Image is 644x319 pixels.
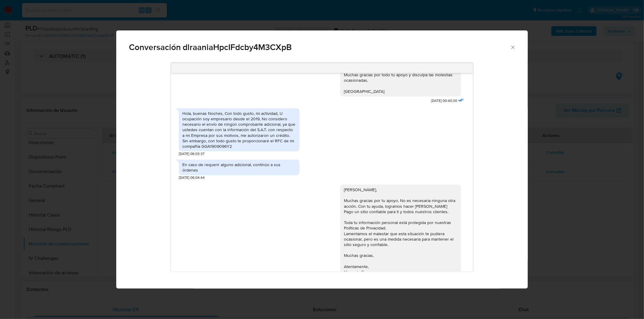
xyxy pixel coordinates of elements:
[129,43,510,52] span: Conversación dlraaniaHpcIFdcby4M3CXpB
[116,30,528,289] div: Comunicación
[179,151,204,156] span: [DATE] 06:03:37
[182,162,296,173] div: En caso de requerir alguno adicional, continúo a sus órdenes
[344,23,457,94] div: [PERSON_NAME], Un último punto, ¿nos podrías compartir cuál es tu ocupación o actividad comercial...
[510,44,515,50] button: Cerrar
[179,175,205,180] span: [DATE] 06:04:44
[344,187,457,275] div: [PERSON_NAME], Muchas gracias por tu apoyo. No es necesaria ninguna otra acción. Con tu ayuda, lo...
[431,98,457,103] span: [DATE] 00:40:30
[182,111,296,149] div: Hola, buenas Noches, Con todo gusto, mi actividad, U ocupación soy empresario desde el 2019, No c...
